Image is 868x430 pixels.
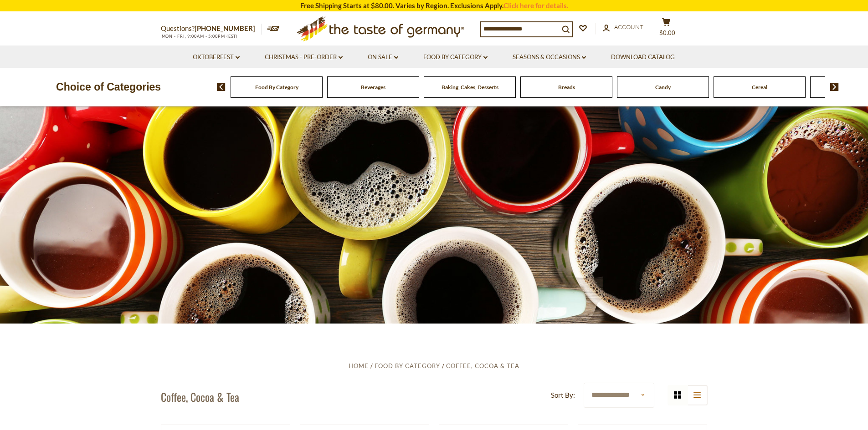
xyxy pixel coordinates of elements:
[603,22,643,32] a: Account
[161,23,262,35] p: Questions?
[361,84,385,91] a: Beverages
[368,52,398,62] a: On Sale
[442,84,498,91] a: Baking, Cakes, Desserts
[423,52,488,62] a: Food By Category
[255,84,298,91] a: Food By Category
[446,362,519,369] a: Coffee, Cocoa & Tea
[217,83,226,91] img: previous arrow
[558,84,575,91] a: Breads
[193,52,240,62] a: Oktoberfest
[265,52,343,62] a: Christmas - PRE-ORDER
[503,1,568,10] a: Click here for details.
[611,52,675,62] a: Download Catalog
[195,24,255,32] a: [PHONE_NUMBER]
[349,362,369,369] a: Home
[655,84,671,91] a: Candy
[653,18,680,40] button: $0.00
[614,23,643,30] span: Account
[830,83,839,91] img: next arrow
[752,84,767,91] a: Cereal
[375,362,440,369] a: Food By Category
[551,390,575,401] label: Sort By:
[659,29,675,36] span: $0.00
[161,34,238,39] span: MON - FRI, 9:00AM - 5:00PM (EST)
[161,390,239,404] h1: Coffee, Cocoa & Tea
[513,52,586,62] a: Seasons & Occasions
